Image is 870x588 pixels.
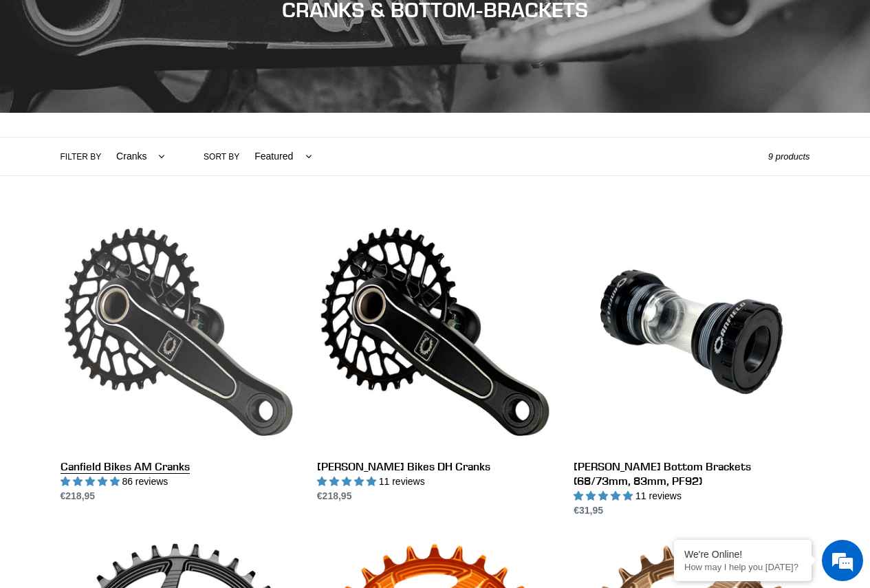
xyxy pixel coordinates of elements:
[684,549,801,560] div: We're Online!
[204,151,239,163] label: Sort by
[684,562,801,572] p: How may I help you today?
[61,151,102,163] label: Filter by
[768,151,810,162] span: 9 products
